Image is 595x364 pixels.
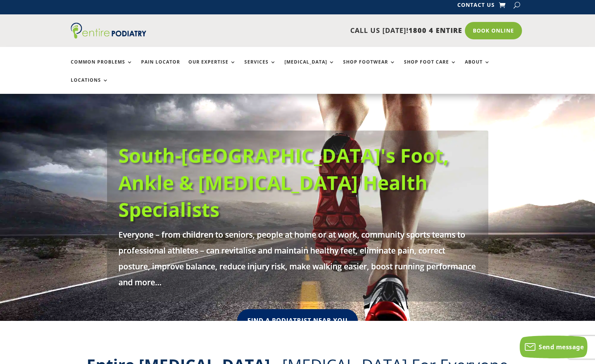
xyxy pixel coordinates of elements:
[118,227,477,290] p: Everyone – from children to seniors, people at home or at work, community sports teams to profess...
[465,59,490,76] a: About
[404,59,457,76] a: Shop Foot Care
[71,78,109,94] a: Locations
[118,142,449,222] a: South-[GEOGRAPHIC_DATA]'s Foot, Ankle & [MEDICAL_DATA] Health Specialists
[520,336,587,358] button: Send message
[71,23,146,39] img: logo (1)
[71,59,133,76] a: Common Problems
[284,59,335,76] a: [MEDICAL_DATA]
[244,59,276,76] a: Services
[71,33,146,40] a: Entire Podiatry
[409,26,462,35] span: 1800 4 ENTIRE
[539,343,584,351] span: Send message
[343,59,396,76] a: Shop Footwear
[465,22,522,39] a: Book Online
[457,2,495,11] a: Contact Us
[237,309,358,332] a: Find A Podiatrist Near You
[176,26,462,36] p: CALL US [DATE]!
[141,59,180,76] a: Pain Locator
[188,59,236,76] a: Our Expertise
